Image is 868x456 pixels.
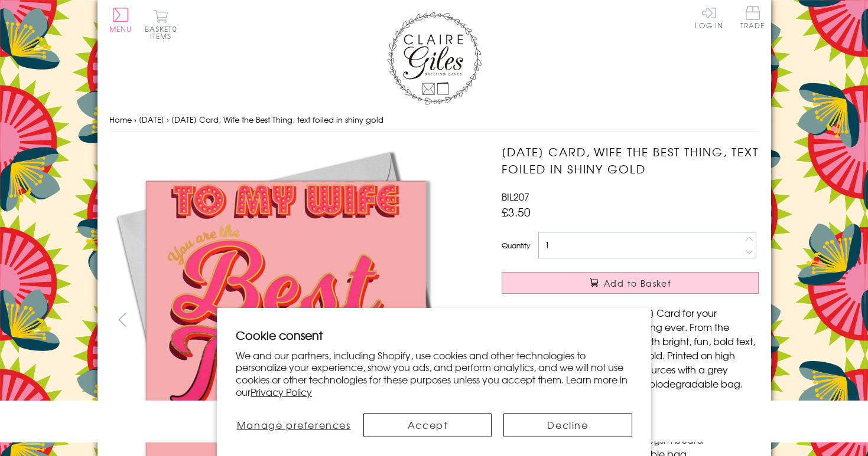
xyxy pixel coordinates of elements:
[237,418,351,432] span: Manage preferences
[387,12,482,105] img: Claire Giles Greetings Cards
[502,143,759,178] h1: [DATE] Card, Wife the Best Thing, text foiled in shiny gold
[502,240,530,251] label: Quantity
[150,24,177,41] span: 0 items
[502,189,529,204] span: BIL207
[502,204,531,220] span: £3.50
[502,272,759,294] button: Add to Basket
[167,114,169,125] span: ›
[251,385,312,399] a: Privacy Policy
[236,327,632,343] h2: Cookie consent
[109,108,759,132] nav: breadcrumbs
[236,413,352,437] button: Manage preferences
[695,6,723,29] a: Log In
[363,413,492,437] button: Accept
[503,413,632,437] button: Decline
[109,114,132,125] a: Home
[109,24,132,34] span: Menu
[740,6,765,31] a: Trade
[134,114,136,125] span: ›
[451,306,478,333] button: next
[236,349,632,398] p: We and our partners, including Shopify, use cookies and other technologies to personalize your ex...
[740,6,765,29] span: Trade
[171,114,383,125] span: [DATE] Card, Wife the Best Thing, text foiled in shiny gold
[145,9,177,40] button: Basket0 items
[139,114,164,125] a: [DATE]
[604,277,671,289] span: Add to Basket
[109,8,132,32] button: Menu
[109,306,136,333] button: prev
[502,306,759,391] p: This beautiful vibrant foiled [DATE] Card for your wonderful Wife who is the best thing ever. Fro...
